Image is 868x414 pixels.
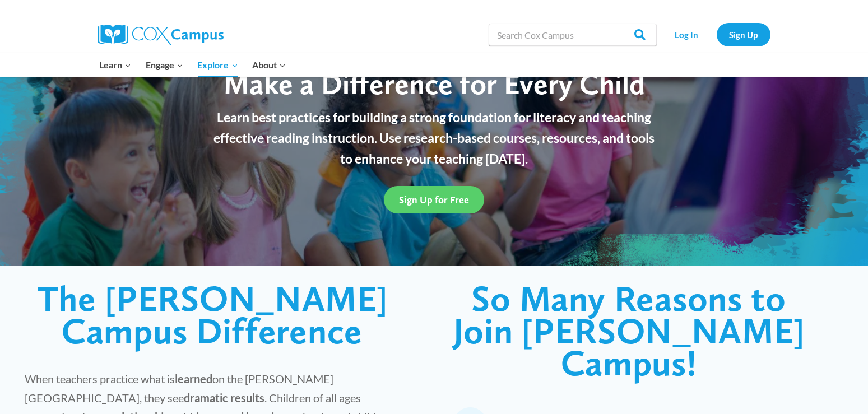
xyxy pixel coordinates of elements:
[245,53,293,77] button: Child menu of About
[191,53,245,77] button: Child menu of Explore
[175,372,212,385] strong: learned
[399,194,469,206] span: Sign Up for Free
[224,66,645,101] span: Make a Difference for Every Child
[662,23,770,46] nav: Secondary Navigation
[138,53,191,77] button: Child menu of Engage
[98,25,224,45] img: Cox Campus
[37,277,388,352] span: The [PERSON_NAME] Campus Difference
[92,53,293,77] nav: Primary Navigation
[717,23,770,46] a: Sign Up
[384,186,484,213] a: Sign Up for Free
[92,53,139,77] button: Child menu of Learn
[184,391,264,404] strong: dramatic results
[662,23,711,46] a: Log In
[207,107,661,169] p: Learn best practices for building a strong foundation for literacy and teaching effective reading...
[453,277,805,384] span: So Many Reasons to Join [PERSON_NAME] Campus!
[489,24,657,46] input: Search Cox Campus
